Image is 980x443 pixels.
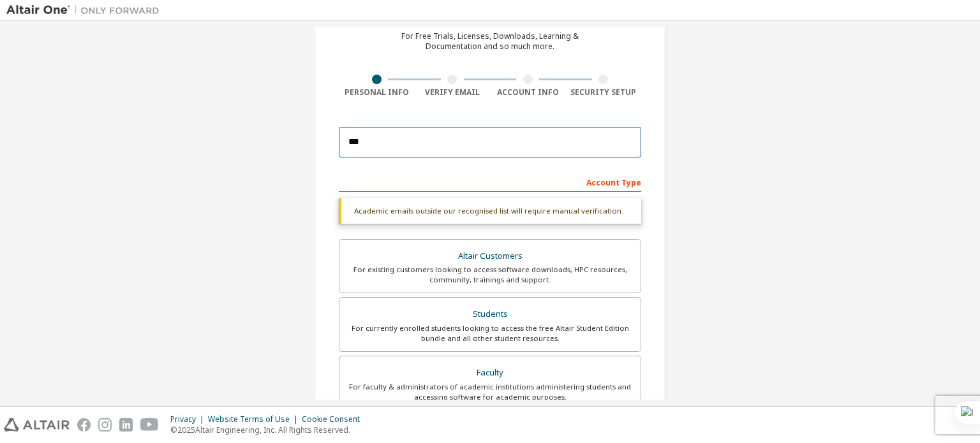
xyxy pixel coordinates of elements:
[170,414,208,425] div: Privacy
[347,364,633,382] div: Faculty
[490,87,566,98] div: Account Info
[339,87,415,98] div: Personal Info
[208,414,302,425] div: Website Terms of Use
[302,414,367,425] div: Cookie Consent
[119,418,133,432] img: linkedin.svg
[339,171,641,192] div: Account Type
[347,305,633,323] div: Students
[98,418,112,432] img: instagram.svg
[77,418,91,432] img: facebook.svg
[339,198,641,224] div: Academic emails outside our recognised list will require manual verification.
[401,31,579,52] div: For Free Trials, Licenses, Downloads, Learning & Documentation and so much more.
[566,87,642,98] div: Security Setup
[347,382,633,402] div: For faculty & administrators of academic institutions administering students and accessing softwa...
[347,247,633,265] div: Altair Customers
[415,87,491,98] div: Verify Email
[4,418,70,432] img: altair_logo.svg
[140,418,159,432] img: youtube.svg
[347,265,633,285] div: For existing customers looking to access software downloads, HPC resources, community, trainings ...
[6,4,166,17] img: Altair One
[170,425,367,435] p: © 2025 Altair Engineering, Inc. All Rights Reserved.
[347,323,633,344] div: For currently enrolled students looking to access the free Altair Student Edition bundle and all ...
